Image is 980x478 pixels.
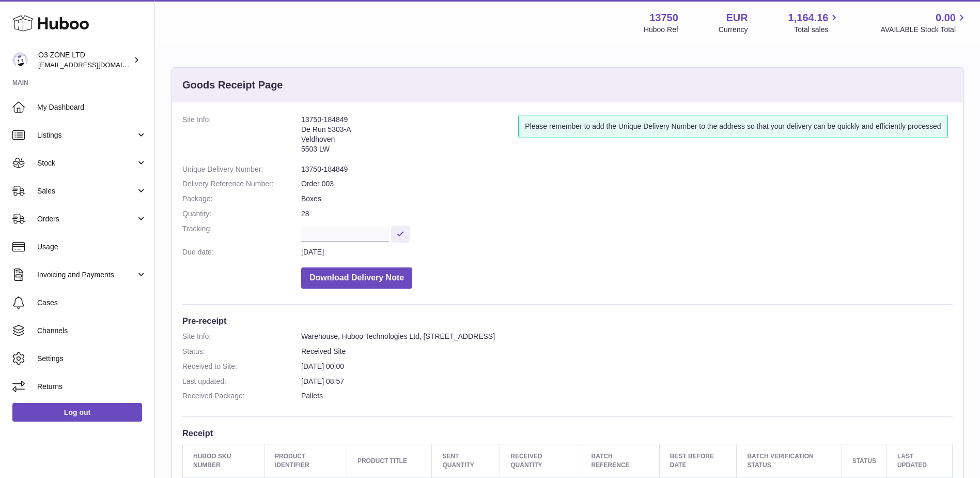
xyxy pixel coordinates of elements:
[301,165,953,174] dd: 13750-184849
[788,11,841,35] a: 1,164.16 Total sales
[38,50,131,70] div: O3 ZONE LTD
[182,347,301,356] dt: Status:
[12,52,28,68] img: hello@o3zoneltd.co.uk
[432,444,500,477] th: Sent Quantity
[644,25,678,35] div: Huboo Ref
[182,391,301,401] dt: Received Package:
[301,194,953,204] dd: Boxes
[301,377,953,386] dd: [DATE] 08:57
[842,444,886,477] th: Status
[183,444,265,477] th: Huboo SKU Number
[347,444,431,477] th: Product title
[886,444,952,477] th: Last updated
[649,11,678,25] strong: 13750
[301,391,953,401] dd: Pallets
[37,102,147,112] span: My Dashboard
[182,377,301,386] dt: Last updated:
[37,186,136,196] span: Sales
[12,403,142,422] a: Log out
[182,194,301,204] dt: Package:
[301,209,953,219] dd: 28
[518,115,947,138] div: Please remember to add the Unique Delivery Number to the address so that your delivery can be qui...
[301,347,953,356] dd: Received Site
[37,158,136,168] span: Stock
[182,427,953,439] h3: Receipt
[301,179,953,189] dd: Order 003
[37,298,147,308] span: Cases
[726,11,748,25] strong: EUR
[182,165,301,174] dt: Unique Delivery Number:
[936,11,956,25] span: 0.00
[719,25,748,35] div: Currency
[182,332,301,341] dt: Site Info:
[301,332,953,341] dd: Warehouse, Huboo Technologies Ltd, [STREET_ADDRESS]
[182,315,953,326] h3: Pre-receipt
[301,267,412,289] button: Download Delivery Note
[301,115,518,159] address: 13750-184849 De Run 5303-A Veldhoven 5503 LW
[37,382,147,392] span: Returns
[737,444,842,477] th: Batch Verification Status
[37,354,147,364] span: Settings
[37,270,136,280] span: Invoicing and Payments
[38,61,152,69] span: [EMAIL_ADDRESS][DOMAIN_NAME]
[37,326,147,336] span: Channels
[37,130,136,140] span: Listings
[182,247,301,257] dt: Due date:
[794,25,840,35] span: Total sales
[182,78,283,92] h3: Goods Receipt Page
[301,247,953,257] dd: [DATE]
[788,11,829,25] span: 1,164.16
[581,444,659,477] th: Batch Reference
[301,362,953,371] dd: [DATE] 00:00
[264,444,347,477] th: Product Identifier
[182,362,301,371] dt: Received to Site:
[182,224,301,242] dt: Tracking:
[182,115,301,159] dt: Site Info:
[659,444,737,477] th: Best Before Date
[182,209,301,219] dt: Quantity:
[880,25,968,35] span: AVAILABLE Stock Total
[500,444,581,477] th: Received Quantity
[182,179,301,189] dt: Delivery Reference Number:
[37,242,147,252] span: Usage
[880,11,968,35] a: 0.00 AVAILABLE Stock Total
[37,214,136,224] span: Orders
